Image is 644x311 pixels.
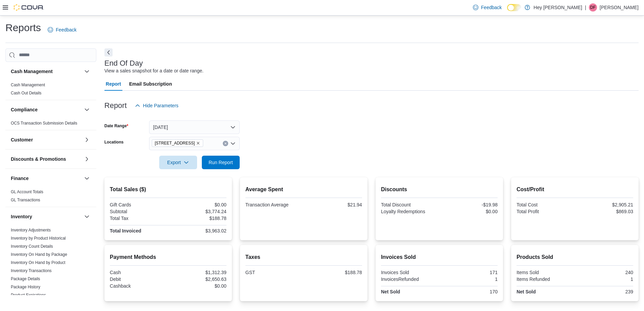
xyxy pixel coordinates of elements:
[440,202,498,207] div: -$19.98
[83,213,91,221] button: Inventory
[576,289,633,294] div: 239
[11,276,40,281] a: Package Details
[11,285,40,289] a: Package History
[11,91,42,95] a: Cash Out Details
[381,209,438,214] div: Loyalty Redemptions
[440,289,498,294] div: 170
[5,119,96,130] div: Compliance
[517,270,574,275] div: Items Sold
[440,209,498,214] div: $0.00
[152,139,204,147] span: 15820 Stony Plain Road
[305,202,362,207] div: $21.94
[11,244,53,249] a: Inventory Count Details
[517,289,536,294] strong: Net Sold
[440,276,498,282] div: 1
[83,174,91,182] button: Finance
[11,82,45,88] span: Cash Management
[110,228,141,234] strong: Total Invoiced
[83,136,91,144] button: Customer
[169,283,226,289] div: $0.00
[169,276,226,282] div: $2,650.63
[110,283,167,289] div: Cashback
[5,188,96,207] div: Finance
[11,106,81,113] button: Compliance
[163,156,193,169] span: Export
[11,260,65,265] a: Inventory On Hand by Product
[517,253,633,261] h2: Products Sold
[11,90,42,96] span: Cash Out Details
[110,202,167,207] div: Gift Cards
[230,141,236,146] button: Open list of options
[45,23,79,37] a: Feedback
[202,156,240,169] button: Run Report
[83,155,91,163] button: Discounts & Promotions
[11,227,51,233] span: Inventory Adjustments
[600,3,639,12] p: [PERSON_NAME]
[11,190,43,194] a: GL Account Totals
[11,106,38,113] h3: Compliance
[14,4,44,11] img: Cova
[110,216,167,221] div: Total Tax
[149,120,240,134] button: [DATE]
[11,293,46,297] a: Product Expirations
[507,4,521,11] input: Dark Mode
[5,81,96,100] div: Cash Management
[169,270,226,275] div: $1,312.39
[56,26,76,33] span: Feedback
[11,292,46,298] span: Product Expirations
[104,59,143,67] h3: End Of Day
[440,270,498,275] div: 171
[381,276,438,282] div: InvoicesRefunded
[110,253,226,261] h2: Payment Methods
[245,253,362,261] h2: Taxes
[589,3,597,12] div: Dawna Fuller
[11,175,29,182] h3: Finance
[470,1,504,14] a: Feedback
[104,123,128,129] label: Date Range
[576,270,633,275] div: 240
[11,136,33,143] h3: Customer
[11,156,81,162] button: Discounts & Promotions
[104,139,124,145] label: Locations
[11,213,81,220] button: Inventory
[11,83,45,87] a: Cash Management
[381,270,438,275] div: Invoices Sold
[11,213,32,220] h3: Inventory
[11,236,66,241] span: Inventory by Product Historical
[381,253,498,261] h2: Invoices Sold
[129,77,172,91] span: Email Subscription
[381,185,498,194] h2: Discounts
[517,209,574,214] div: Total Profit
[169,216,226,221] div: $188.78
[11,198,40,202] a: GL Transactions
[132,99,181,112] button: Hide Parameters
[196,141,200,145] button: Remove 15820 Stony Plain Road from selection in this group
[11,175,81,182] button: Finance
[11,189,43,195] span: GL Account Totals
[106,77,121,91] span: Report
[576,209,633,214] div: $869.03
[11,68,53,75] h3: Cash Management
[517,185,633,194] h2: Cost/Profit
[11,268,52,273] a: Inventory Transactions
[104,48,113,57] button: Next
[5,21,41,35] h1: Reports
[83,67,91,75] button: Cash Management
[11,284,40,290] span: Package History
[169,228,226,234] div: $3,963.02
[169,209,226,214] div: $3,774.24
[11,252,67,257] a: Inventory On Hand by Package
[11,156,66,162] h3: Discounts & Promotions
[110,276,167,282] div: Debit
[245,185,362,194] h2: Average Spent
[11,236,66,241] a: Inventory by Product Historical
[517,276,574,282] div: Items Refunded
[11,136,81,143] button: Customer
[481,4,502,11] span: Feedback
[517,202,574,207] div: Total Cost
[11,121,77,126] a: OCS Transaction Submission Details
[159,156,197,169] button: Export
[590,3,596,12] span: DF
